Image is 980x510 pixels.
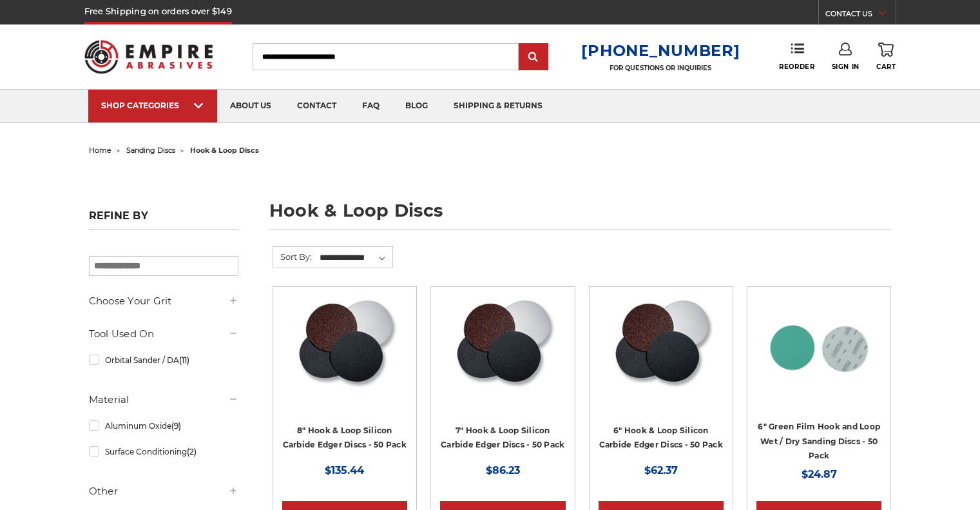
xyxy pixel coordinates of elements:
[441,90,555,123] a: shipping & returns
[779,63,814,71] span: Reorder
[440,296,565,421] a: Silicon Carbide 7" Hook & Loop Edger Discs
[84,32,213,82] img: Empire Abrasives
[609,296,713,399] img: Silicon Carbide 6" Hook & Loop Edger Discs
[283,426,407,450] a: 8" Hook & Loop Silicon Carbide Edger Discs - 50 Pack
[599,296,724,421] a: Silicon Carbide 6" Hook & Loop Edger Discs
[179,355,189,365] span: (11)
[190,146,259,155] span: hook & loop discs
[89,415,238,437] a: Aluminum Oxide(9)
[187,447,197,456] span: (2)
[89,349,238,371] a: Orbital Sander / DA(11)
[89,484,238,499] h5: Other
[392,90,441,123] a: blog
[89,392,238,407] h5: Material
[825,6,896,25] a: CONTACT US
[581,64,740,72] p: FOR QUESTIONS OR INQUIRIES
[89,326,238,342] h5: Tool Used On
[318,248,392,268] select: Sort By:
[450,296,555,399] img: Silicon Carbide 7" Hook & Loop Edger Discs
[89,293,238,309] h5: Choose Your Grit
[126,146,175,155] a: sanding discs
[486,464,520,476] span: $86.23
[325,464,364,476] span: $135.44
[802,468,837,480] span: $24.87
[284,90,349,123] a: contact
[89,440,238,463] a: Surface Conditioning(2)
[767,296,870,399] img: 6-inch 60-grit green film hook and loop sanding discs with fast cutting aluminum oxide for coarse...
[756,296,881,421] a: 6-inch 60-grit green film hook and loop sanding discs with fast cutting aluminum oxide for coarse...
[876,63,896,71] span: Cart
[758,422,880,460] a: 6" Green Film Hook and Loop Wet / Dry Sanding Discs - 50 Pack
[269,202,892,230] h1: hook & loop discs
[441,426,564,450] a: 7" Hook & Loop Silicon Carbide Edger Discs - 50 Pack
[644,464,678,476] span: $62.37
[521,44,546,70] input: Submit
[101,101,204,110] div: SHOP CATEGORIES
[171,421,181,431] span: (9)
[89,210,238,230] h5: Refine by
[581,41,740,60] a: [PHONE_NUMBER]
[349,90,392,123] a: faq
[282,296,407,421] a: Silicon Carbide 8" Hook & Loop Edger Discs
[779,43,814,70] a: Reorder
[273,247,312,266] label: Sort By:
[876,43,896,71] a: Cart
[89,146,111,155] a: home
[217,90,284,123] a: about us
[293,296,397,399] img: Silicon Carbide 8" Hook & Loop Edger Discs
[599,426,723,450] a: 6" Hook & Loop Silicon Carbide Edger Discs - 50 Pack
[832,63,860,71] span: Sign In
